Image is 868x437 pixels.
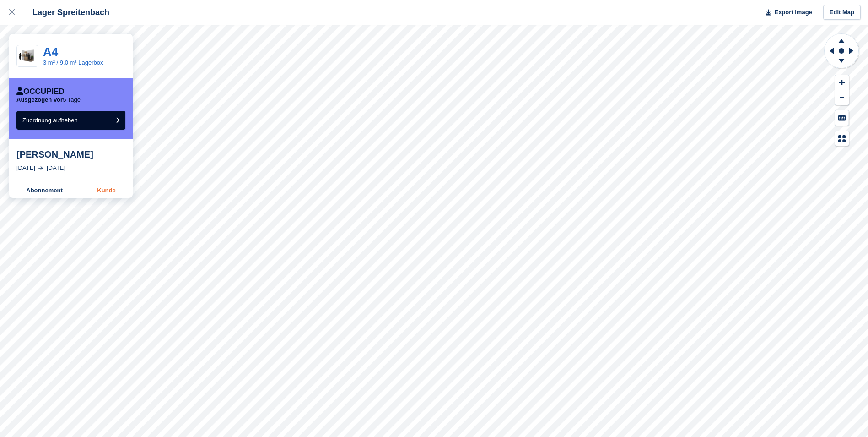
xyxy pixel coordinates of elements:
div: [DATE] [16,164,35,173]
div: Lager Spreitenbach [24,7,109,18]
button: Keyboard Shortcuts [835,110,849,126]
a: Kunde [80,183,133,198]
span: Ausgezogen vor [16,96,63,103]
div: [PERSON_NAME] [16,149,125,160]
div: Occupied [16,87,65,96]
a: A4 [43,45,58,59]
p: 5 Tage [16,96,81,104]
a: 3 m² / 9.0 m³ Lagerbox [43,59,103,66]
button: Export Image [760,5,812,20]
a: Edit Map [823,5,861,20]
img: arrow-right-light-icn-cde0832a797a2874e46488d9cf13f60e5c3a73dbe684e267c42b8395dfbc2abf.svg [38,166,43,170]
button: Zuordnung aufheben [16,111,125,130]
button: Map Legend [835,131,849,146]
div: [DATE] [47,164,65,173]
span: Export Image [774,8,812,17]
button: Zoom In [835,75,849,90]
img: 3,0%20q-unit.jpg [17,48,38,64]
button: Zoom Out [835,90,849,105]
a: Abonnement [9,183,80,198]
span: Zuordnung aufheben [22,117,78,124]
